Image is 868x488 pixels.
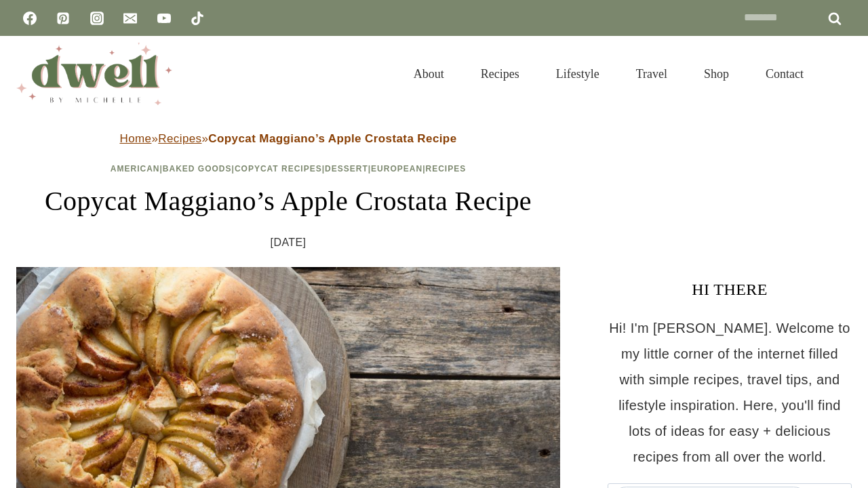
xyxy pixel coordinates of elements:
[271,232,307,253] time: [DATE]
[111,164,160,174] a: American
[111,164,466,174] span: | | | | |
[747,50,822,98] a: Contact
[425,164,466,174] a: Recipes
[325,164,368,174] a: Dessert
[119,132,456,145] span: » »
[117,5,144,32] a: Email
[462,50,538,98] a: Recipes
[371,164,422,174] a: European
[50,5,77,32] a: Pinterest
[235,164,322,174] a: Copycat Recipes
[158,132,201,145] a: Recipes
[16,43,172,105] img: DWELL by michelle
[395,50,822,98] nav: Primary Navigation
[829,62,852,85] button: View Search Form
[686,50,747,98] a: Shop
[184,5,211,32] a: TikTok
[618,50,686,98] a: Travel
[163,164,232,174] a: Baked Goods
[16,181,560,222] h1: Copycat Maggiano’s Apple Crostata Recipe
[608,315,852,470] p: Hi! I'm [PERSON_NAME]. Welcome to my little corner of the internet filled with simple recipes, tr...
[608,277,852,302] h3: HI THERE
[538,50,618,98] a: Lifestyle
[119,132,151,145] a: Home
[151,5,178,32] a: YouTube
[208,132,456,145] strong: Copycat Maggiano’s Apple Crostata Recipe
[16,5,43,32] a: Facebook
[83,5,111,32] a: Instagram
[395,50,462,98] a: About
